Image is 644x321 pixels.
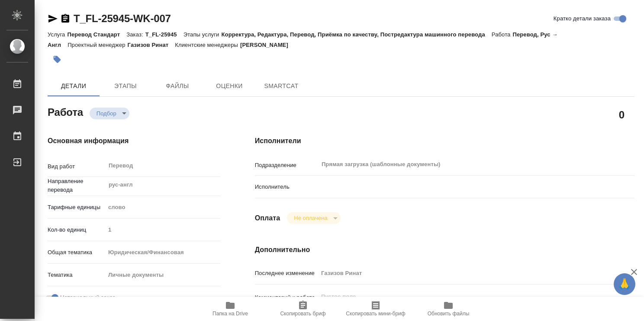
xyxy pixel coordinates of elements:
h2: Работа [48,104,83,119]
button: 🙏 [614,273,635,295]
p: [PERSON_NAME] [240,42,295,48]
p: Вид работ [48,162,105,171]
span: Кратко детали заказа [554,14,611,23]
p: Кол-во единиц [48,226,105,234]
p: Проектный менеджер [68,42,127,48]
span: Скопировать мини-бриф [346,311,405,317]
button: Добавить тэг [48,50,67,69]
span: Скопировать бриф [280,311,325,317]
div: Юридическая/Финансовая [105,245,220,260]
button: Скопировать ссылку для ЯМессенджера [48,13,58,24]
h4: Дополнительно [255,245,634,255]
p: Перевод Стандарт [67,31,126,38]
p: Услуга [48,31,67,38]
span: Обновить файлы [428,311,470,317]
p: Общая тематика [48,248,105,257]
p: Тематика [48,271,105,279]
h2: 0 [619,107,625,122]
button: Обновить файлы [412,297,485,321]
h4: Основная информация [48,136,220,146]
div: Подбор [90,108,129,119]
div: Подбор [287,212,340,224]
p: Работа [492,31,513,38]
p: Подразделение [255,161,318,170]
input: Пустое поле [105,223,220,236]
button: Папка на Drive [194,297,267,321]
button: Скопировать ссылку [60,13,71,24]
p: Корректура, Редактура, Перевод, Приёмка по качеству, Постредактура машинного перевода [221,31,491,38]
button: Подбор [94,110,119,117]
button: Не оплачена [291,214,330,222]
p: T_FL-25945 [145,31,184,38]
p: Направление перевода [48,177,105,194]
button: Скопировать мини-бриф [339,297,412,321]
p: Этапы услуги [184,31,222,38]
span: 🙏 [617,275,632,293]
button: Скопировать бриф [267,297,339,321]
p: Последнее изменение [255,269,318,278]
p: Комментарий к работе [255,293,318,302]
p: Газизов Ринат [128,42,175,48]
span: Нотариальный заказ [60,293,115,302]
span: Папка на Drive [213,311,248,317]
span: Оценки [209,81,250,92]
div: слово [105,200,220,215]
div: Личные документы [105,268,220,282]
span: Детали [53,81,94,92]
p: Заказ: [126,31,145,38]
h4: Исполнители [255,136,634,146]
input: Пустое поле [318,267,603,279]
a: T_FL-25945-WK-007 [74,13,171,24]
span: SmartCat [261,81,302,92]
h4: Оплата [255,213,280,223]
span: Этапы [105,81,146,92]
span: Файлы [157,81,198,92]
p: Тарифные единицы [48,203,105,212]
p: Исполнитель [255,183,318,191]
p: Клиентские менеджеры [175,42,240,48]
